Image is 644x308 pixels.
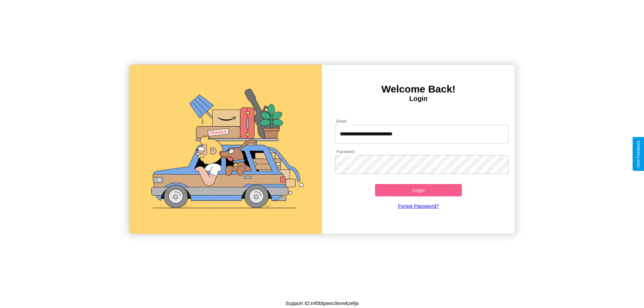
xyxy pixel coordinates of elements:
img: gif [129,65,322,234]
button: Login [375,184,462,196]
h3: Welcome Back! [322,83,515,95]
a: Forgot Password? [332,196,505,215]
label: Password [336,149,354,155]
p: Support ID: mf0btpwsc9ovvkzefja [285,299,359,308]
h4: Login [322,95,515,103]
label: Email [336,118,347,124]
div: Give Feedback [636,140,641,168]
